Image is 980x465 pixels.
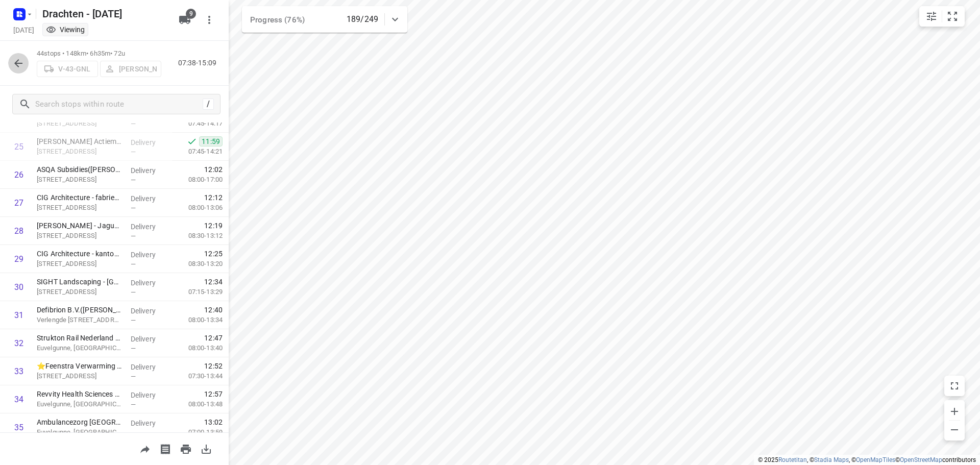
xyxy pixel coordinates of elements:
p: Delivery [131,390,168,400]
div: 28 [14,226,23,236]
p: 08:00-13:06 [172,203,223,213]
p: 07:00-13:59 [172,427,223,437]
span: — [131,204,136,212]
p: Revvity Health Sciences BV - Groningen(Alexandra Kunstman / Yvonne Sloots) [37,389,122,399]
span: 12:40 [204,305,223,315]
span: 12:02 [204,164,223,175]
span: — [131,232,136,240]
span: — [131,176,136,184]
p: [STREET_ADDRESS] [37,231,122,241]
button: Fit zoom [942,6,963,27]
p: Delivery [131,362,168,372]
li: © 2025 , © , © © contributors [758,456,976,463]
p: Verlengde Bremenweg 12, Groningen [37,315,122,325]
p: Delivery [131,193,168,204]
span: Print shipping labels [155,444,176,453]
span: 12:12 [204,192,223,203]
p: [STREET_ADDRESS] [37,287,122,297]
span: 12:52 [204,361,223,371]
span: — [131,316,136,324]
a: Routetitan [778,456,807,463]
p: Defibrion B.V.(Lieke Holthof) [37,305,122,315]
button: Map settings [921,6,942,27]
div: 33 [14,366,23,376]
div: 34 [14,395,23,404]
span: — [131,345,136,352]
span: 12:47 [204,333,223,343]
p: Delivery [131,418,168,428]
span: Progress (76%) [250,15,305,25]
p: Strukton Rail Nederland B.V. - Groningen(Menno Berkhof) [37,333,122,343]
span: 11:59 [199,136,223,146]
p: ⭐Feenstra Verwarming B.V. - Groningen(Johan Wolfrat) [37,361,122,371]
p: 07:45-14:17 [172,118,223,129]
p: Van Mossel - Jaguar Land Rover Groningen(Frank Jellema) [37,221,122,231]
span: — [131,260,136,268]
p: Delivery [131,334,168,344]
p: [STREET_ADDRESS] [37,146,122,157]
p: Delivery [131,222,168,232]
p: 07:38-15:09 [178,58,220,68]
div: / [203,99,214,110]
p: 07:15-13:29 [172,287,223,297]
div: 35 [14,423,23,432]
p: [STREET_ADDRESS] [37,203,122,213]
p: 08:00-13:34 [172,315,223,325]
span: 12:57 [204,389,223,399]
p: Euvelgunne, [GEOGRAPHIC_DATA] [37,399,122,409]
span: — [131,148,136,156]
p: 07:45-14:21 [172,146,223,157]
div: 29 [14,254,23,264]
p: ASQA Subsidies(Tamara Ansing) [37,164,122,175]
p: 189/249 [347,13,378,26]
p: 44 stops • 148km • 6h35m • 72u [37,49,161,59]
div: 31 [14,310,23,320]
p: Bornholmstraat 76, Groningen [37,175,122,185]
p: Euvelgunne, [GEOGRAPHIC_DATA] [37,343,122,353]
div: 32 [14,338,23,348]
svg: Done [187,136,197,146]
span: — [131,288,136,296]
p: Delivery [131,278,168,288]
p: SIGHT Landscaping - Groningen(Lourens Vels) [37,277,122,287]
p: Delivery [131,137,168,148]
span: 9 [186,9,196,19]
p: Delivery [131,250,168,260]
span: 12:34 [204,277,223,287]
p: Chris Russell Actiemarketing B.V. - Osloweg 75(Ate van den Bosch) [37,136,122,146]
p: [STREET_ADDRESS] [37,259,122,269]
a: OpenStreetMap [900,456,942,463]
div: Progress (76%)189/249 [242,6,407,33]
div: 27 [14,198,23,208]
div: small contained button group [919,6,965,27]
div: 25 [14,142,23,152]
span: 13:02 [204,417,223,427]
span: 12:19 [204,221,223,231]
p: 08:00-13:48 [172,399,223,409]
p: 08:00-13:40 [172,343,223,353]
button: 9 [175,10,195,30]
div: You are currently in view mode. To make any changes, go to edit project. [46,25,85,35]
p: Delivery [131,165,168,176]
span: — [131,401,136,408]
p: 08:30-13:20 [172,259,223,269]
p: 07:30-13:44 [172,371,223,381]
p: 08:30-13:12 [172,231,223,241]
div: 26 [14,170,23,180]
span: — [131,120,136,128]
span: 12:25 [204,249,223,259]
a: Stadia Maps [814,456,849,463]
p: CIG Architecture - kantoor(Sabrina Pothof) [37,249,122,259]
span: Share route [135,444,155,453]
p: Delivery [131,306,168,316]
p: Ambulancezorg Groningen - Kantoor Gotenburg(David Beerink) [37,417,122,427]
span: Download route [196,444,216,453]
p: [STREET_ADDRESS] [37,371,122,381]
div: 30 [14,282,23,292]
p: [STREET_ADDRESS] [37,118,122,129]
p: 08:00-17:00 [172,175,223,185]
span: — [131,373,136,380]
span: Print route [176,444,196,453]
p: CIG Architecture - fabriek(Sabrina Pothof) [37,192,122,203]
a: OpenMapTiles [856,456,895,463]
